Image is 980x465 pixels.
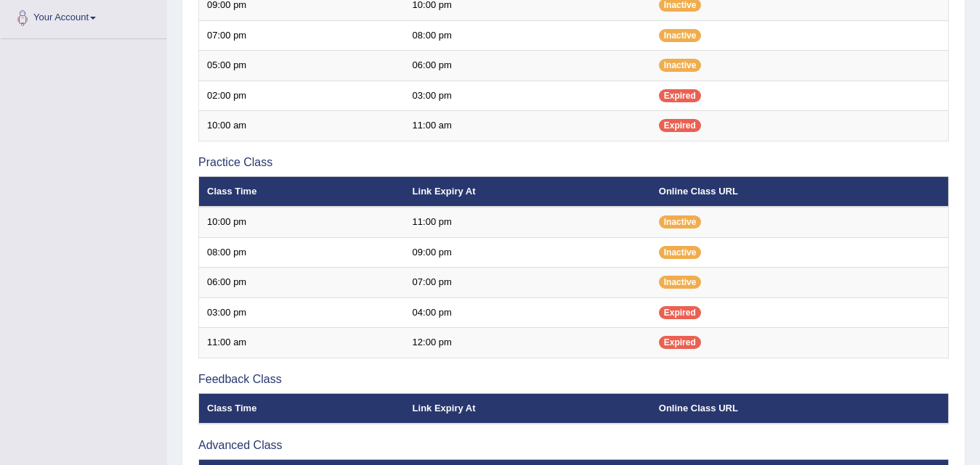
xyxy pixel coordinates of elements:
td: 07:00 pm [405,268,651,298]
td: 04:00 pm [405,297,651,328]
th: Online Class URL [651,176,949,207]
td: 10:00 pm [199,207,405,237]
th: Link Expiry At [405,176,651,207]
span: Expired [659,336,701,349]
span: Expired [659,119,701,132]
td: 05:00 pm [199,51,405,81]
th: Class Time [199,393,405,424]
td: 12:00 pm [405,328,651,358]
td: 11:00 pm [405,207,651,237]
td: 03:00 pm [199,297,405,328]
td: 11:00 am [199,328,405,358]
h3: Advanced Class [198,439,949,452]
td: 08:00 pm [199,237,405,268]
td: 02:00 pm [199,81,405,111]
td: 07:00 pm [199,20,405,51]
td: 09:00 pm [405,237,651,268]
td: 08:00 pm [405,20,651,51]
span: Inactive [659,246,702,259]
th: Online Class URL [651,393,949,424]
td: 06:00 pm [405,51,651,81]
th: Class Time [199,176,405,207]
span: Expired [659,306,701,319]
th: Link Expiry At [405,393,651,424]
td: 06:00 pm [199,268,405,298]
span: Inactive [659,59,702,72]
span: Inactive [659,29,702,42]
td: 11:00 am [405,111,651,141]
td: 10:00 am [199,111,405,141]
td: 03:00 pm [405,81,651,111]
h3: Practice Class [198,156,949,169]
span: Inactive [659,276,702,289]
h3: Feedback Class [198,373,949,386]
span: Inactive [659,215,702,229]
span: Expired [659,89,701,102]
